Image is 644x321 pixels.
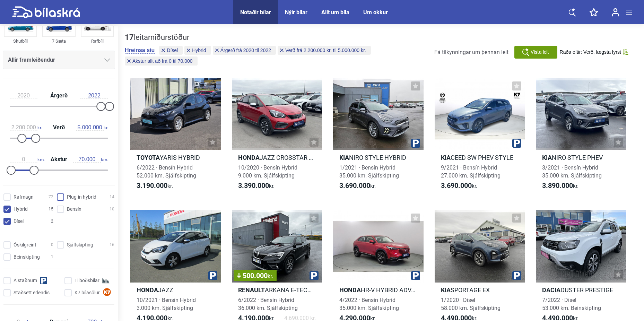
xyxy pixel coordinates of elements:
[238,181,269,190] b: 3.390.000
[560,49,621,55] span: Raða eftir: Verð, lægsta fyrst
[67,206,81,213] span: Bensín
[76,124,108,131] span: kr.
[411,271,420,280] img: parking.png
[73,156,108,163] span: km.
[285,9,307,16] a: Nýir bílar
[542,154,552,161] b: Kia
[10,124,42,131] span: kr.
[208,271,217,280] img: parking.png
[238,164,297,179] span: 10/2020 · Bensín Hybrid 9.000 km. Sjálfskipting
[411,139,420,148] img: parking.png
[184,46,211,55] button: Hybrid
[49,157,69,162] span: Akstur
[125,33,377,42] div: leitarniðurstöður
[339,286,361,294] b: Honda
[441,154,451,161] b: Kia
[542,297,601,311] span: 7/2022 · Dísel 53.000 km. Beinskipting
[110,206,114,213] span: 10
[542,286,560,294] b: Dacia
[339,164,399,179] span: 1/2021 · Bensín Hybrid 35.000 km. Sjálfskipting
[14,289,50,296] span: Staðsett erlendis
[441,181,472,190] b: 3.690.000
[137,164,196,179] span: 6/2022 · Bensín Hybrid 52.000 km. Sjálfskipting
[531,49,549,56] span: Vista leit
[536,154,626,162] h2: NIRO STYLE PHEV
[110,241,114,249] span: 16
[132,59,193,63] span: Akstur allt að frá 0 til 70.000
[238,154,260,161] b: Honda
[441,164,501,179] span: 9/2021 · Bensín Hybrid 27.000 km. Sjálfskipting
[14,193,34,201] span: Rafmagn
[560,49,628,55] button: Raða eftir: Verð, lægsta fyrst
[542,164,602,179] span: 3/2021 · Bensín Hybrid 35.000 km. Sjálfskipting
[42,37,76,45] div: 7 Sæta
[49,93,69,98] span: Árgerð
[435,78,525,196] a: KiaCEED SW PHEV STYLE9/2021 · Bensín Hybrid27.000 km. Sjálfskipting3.690.000kr.
[213,46,276,55] button: Árgerð frá 2020 til 2022
[81,37,114,45] div: Rafbíll
[137,181,167,190] b: 3.190.000
[363,9,388,16] a: Um okkur
[49,193,53,201] span: 72
[237,272,273,279] span: 500.000
[220,48,271,53] span: Árgerð frá 2020 til 2022
[130,286,221,294] h2: JAZZ
[542,181,573,190] b: 3.890.000
[75,289,100,296] span: K7 bílasölur
[310,271,319,280] img: parking.png
[339,181,370,190] b: 3.690.000
[536,78,626,196] a: KiaNIRO STYLE PHEV3/2021 · Bensín Hybrid35.000 km. Sjálfskipting3.890.000kr.
[10,156,45,163] span: km.
[512,271,521,280] img: parking.png
[75,277,99,284] span: Tilboðsbílar
[130,154,221,162] h2: YARIS HYBRID
[339,297,399,311] span: 4/2022 · Bensín Hybrid 35.000 km. Sjálfskipting
[137,297,196,311] span: 10/2021 · Bensín Hybrid 3.000 km. Sjálfskipting
[441,297,501,311] span: 1/2020 · Dísel 58.000 km. Sjálfskipting
[125,33,134,42] b: 17
[333,154,424,162] h2: NIRO STYLE HYBRID
[125,57,198,66] button: Akstur allt að frá 0 til 70.000
[14,241,36,249] span: Óskilgreint
[612,8,619,17] img: user-login.svg
[268,273,273,279] span: kr.
[67,241,93,249] span: Sjálfskipting
[512,139,521,148] img: parking.png
[441,182,477,190] span: kr.
[232,78,322,196] a: HondaJAZZ CROSSTAR EXECUTIVE10/2020 · Bensín Hybrid9.000 km. Sjálfskipting3.390.000kr.
[14,277,37,284] span: Á staðnum
[67,193,96,201] span: Plug-in hybrid
[49,206,53,213] span: 15
[14,253,40,261] span: Beinskipting
[232,286,322,294] h2: ARKANA E-TECH INTENS
[285,48,366,53] span: Verð frá 2.200.000 kr. til 5.000.000 kr.
[4,37,37,45] div: Skutbíll
[110,193,114,201] span: 14
[51,241,53,249] span: 0
[238,286,265,294] b: Renault
[137,286,158,294] b: Honda
[278,46,371,55] button: Verð frá 2.200.000 kr. til 5.000.000 kr.
[435,154,525,162] h2: CEED SW PHEV STYLE
[240,9,271,16] a: Notaðir bílar
[167,48,178,53] span: Dísel
[137,182,173,190] span: kr.
[192,48,206,53] span: Hybrid
[125,47,155,54] button: Hreinsa síu
[51,125,67,130] span: Verð
[321,9,349,16] a: Allt um bíla
[435,286,525,294] h2: SPORTAGE EX
[51,218,53,225] span: 2
[333,78,424,196] a: KiaNIRO STYLE HYBRID1/2021 · Bensín Hybrid35.000 km. Sjálfskipting3.690.000kr.
[441,286,451,294] b: Kia
[137,154,160,161] b: Toyota
[542,182,578,190] span: kr.
[14,218,24,225] span: Dísel
[333,286,424,294] h2: HR-V HYBRID ADVANCE
[339,182,376,190] span: kr.
[238,297,298,311] span: 6/2022 · Bensín Hybrid 36.000 km. Sjálfskipting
